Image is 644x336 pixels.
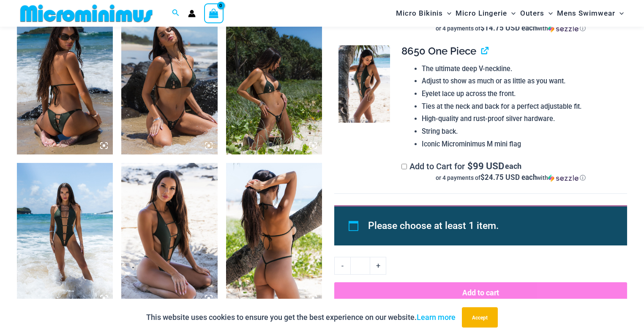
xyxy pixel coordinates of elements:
span: Micro Bikinis [396,3,443,24]
div: or 4 payments of with [401,174,620,182]
li: Adjust to show as much or as little as you want. [422,75,620,88]
li: String back. [422,125,620,138]
span: Micro Lingerie [456,3,507,24]
input: Add to Cart for$99 USD eachor 4 payments of$24.75 USD eachwithSezzle Click to learn more about Se... [401,164,407,169]
img: MM SHOP LOGO FLAT [17,4,156,23]
a: Learn more [417,313,456,322]
span: Menu Toggle [544,3,553,24]
nav: Site Navigation [393,1,627,25]
span: 99 USD [467,162,504,170]
img: Link Army 8650 One Piece [226,163,322,307]
a: Account icon link [188,10,196,17]
div: or 4 payments of$14.75 USD eachwithSezzle Click to learn more about Sezzle [401,24,620,33]
button: Add to cart [334,282,627,303]
img: Link Army 8650 One Piece [121,163,217,307]
span: Menu Toggle [615,3,624,24]
a: + [370,257,386,275]
a: Micro BikinisMenu ToggleMenu Toggle [394,3,453,24]
li: Ties at the neck and back for a perfect adjustable fit. [422,100,620,113]
div: or 4 payments of$24.75 USD eachwithSezzle Click to learn more about Sezzle [401,174,620,182]
li: Please choose at least 1 item. [368,216,608,236]
img: Sezzle [548,174,579,182]
span: 8650 One Piece [401,45,476,57]
input: Product quantity [350,257,370,275]
span: Menu Toggle [443,3,451,24]
a: OutersMenu ToggleMenu Toggle [518,3,555,24]
a: View Shopping Cart, empty [204,3,224,23]
img: Link Army 3070 Tri Top 4580 Micro [226,10,322,154]
span: $ [467,160,473,172]
span: $24.75 USD each [480,172,537,182]
a: Search icon link [172,8,180,19]
img: Sezzle [548,25,579,33]
img: Link Army 8650 One Piece [338,45,390,123]
span: Mens Swimwear [557,3,615,24]
img: Link Army 3070 Tri Top 2031 Cheeky [17,10,113,154]
button: Accept [462,307,498,328]
img: Link Army 8650 One Piece 12 [17,163,113,307]
img: Link Army 3070 Tri Top 4580 Micro [121,10,217,154]
li: The ultimate deep V-neckline. [422,63,620,75]
span: Menu Toggle [507,3,516,24]
label: Add to Cart for [401,161,620,182]
li: High-quality and rust-proof silver hardware. [422,113,620,125]
span: each [505,162,521,170]
span: Outers [520,3,544,24]
p: This website uses cookies to ensure you get the best experience on our website. [146,311,456,324]
li: Eyelet lace up across the front. [422,88,620,100]
div: or 4 payments of with [401,24,620,33]
a: Mens SwimwearMenu ToggleMenu Toggle [555,3,626,24]
li: Iconic Microminimus M mini flag [422,138,620,151]
a: - [334,257,350,275]
span: $14.75 USD each [480,23,537,33]
a: Micro LingerieMenu ToggleMenu Toggle [453,3,518,24]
